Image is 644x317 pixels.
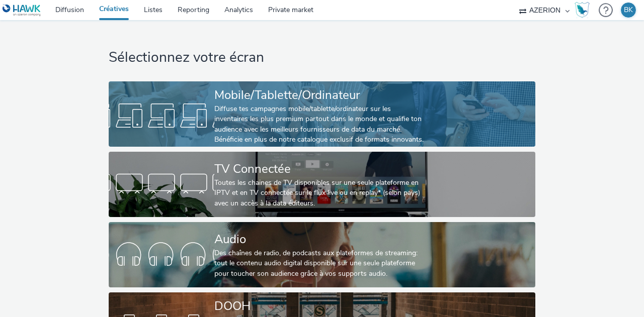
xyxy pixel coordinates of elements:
div: TV Connectée [214,160,426,178]
a: TV ConnectéeToutes les chaines de TV disponibles sur une seule plateforme en IPTV et en TV connec... [109,152,536,217]
div: Mobile/Tablette/Ordinateur [214,86,426,104]
div: Toutes les chaines de TV disponibles sur une seule plateforme en IPTV et en TV connectée sur le f... [214,178,426,208]
div: Des chaînes de radio, de podcasts aux plateformes de streaming: tout le contenu audio digital dis... [214,248,426,279]
img: Hawk Academy [575,2,590,18]
a: Mobile/Tablette/OrdinateurDiffuse tes campagnes mobile/tablette/ordinateur sur les inventaires le... [109,81,536,147]
div: Diffuse tes campagnes mobile/tablette/ordinateur sur les inventaires les plus premium partout dan... [214,104,426,145]
img: undefined Logo [3,4,41,17]
h1: Sélectionnez votre écran [109,48,536,67]
div: Audio [214,231,426,248]
a: Hawk Academy [575,2,594,18]
div: DOOH [214,297,426,315]
a: AudioDes chaînes de radio, de podcasts aux plateformes de streaming: tout le contenu audio digita... [109,222,536,287]
div: BK [624,3,633,18]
